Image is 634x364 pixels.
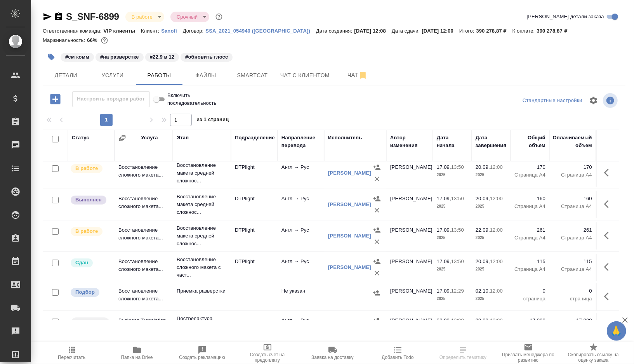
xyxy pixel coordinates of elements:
p: #на разверстке [100,53,139,61]
button: 🙏 [607,321,626,341]
span: см комм [60,53,95,60]
p: Страница А4 [553,265,592,273]
p: 20.09, [476,164,490,170]
span: [PERSON_NAME] детали заказа [527,13,604,21]
button: Создать счет на предоплату [235,342,300,364]
button: Скопировать ссылку для ЯМессенджера [43,12,52,21]
span: Создать счет на предоплату [240,352,295,363]
button: Здесь прячутся важные кнопки [599,195,618,213]
span: Определить тематику [439,355,486,360]
button: Призвать менеджера по развитию [496,342,561,364]
p: 2025 [476,234,507,242]
td: Восстановление сложного макета... [115,222,173,250]
button: Здесь прячутся важные кнопки [599,226,618,245]
td: Англ → Рус [278,254,324,281]
button: Добавить тэг [43,49,60,66]
p: страница [514,295,545,303]
p: К оплате: [512,28,537,34]
div: Общий объем [514,134,545,149]
span: Пересчитать [58,355,85,360]
div: В работе [170,12,209,22]
button: Пересчитать [39,342,104,364]
span: Призвать менеджера по развитию [500,352,556,363]
p: 2025 [437,203,468,210]
span: Smartcat [234,71,271,80]
div: Исполнитель [328,134,362,142]
td: [PERSON_NAME] [386,159,433,187]
p: 22.09, [476,227,490,233]
p: 12:00 [490,164,503,170]
span: 🙏 [610,323,623,339]
div: Исполнитель завершил работу [70,195,111,205]
td: Business Translation 2.0 Англ ... [115,313,173,340]
p: 12:00 [490,288,503,294]
p: Страница А4 [553,234,592,242]
p: #см комм [65,53,89,61]
p: SSA_2021_054940 ([GEOGRAPHIC_DATA]) [205,28,316,34]
p: В работе [75,227,98,235]
span: Включить последовательность [167,92,228,107]
span: Файлы [187,71,224,80]
td: Англ → Рус [278,222,324,250]
p: Sanofi [161,28,183,34]
div: Дата начала [437,134,468,149]
p: #обновить глосс [185,53,228,61]
span: Чат [339,70,376,80]
p: Клиент: [141,28,161,34]
button: Папка на Drive [104,342,170,364]
a: SSA_2021_054940 ([GEOGRAPHIC_DATA]) [205,27,316,34]
p: 115 [553,258,592,265]
div: Менеджер проверил работу исполнителя, передает ее на следующий этап [70,258,111,268]
p: В ожидании [75,318,105,333]
button: Скопировать ссылку [54,12,63,21]
p: 2025 [476,171,507,179]
button: Срочный [174,14,200,20]
p: 390 278,87 ₽ [537,28,573,34]
button: Добавить Todo [365,342,431,364]
p: 261 [514,226,545,234]
button: Назначить [371,224,383,236]
p: Выполнен [75,196,102,204]
div: В работе [125,12,164,22]
td: Не указан [278,283,324,310]
p: 170 [553,163,592,171]
button: Здесь прячутся важные кнопки [599,163,618,182]
p: 2025 [476,203,507,210]
td: Англ → Рус [278,191,324,218]
p: Договор: [183,28,206,34]
p: 17.09, [437,258,451,264]
p: Восстановление макета средней сложнос... [177,161,227,185]
p: Страница А4 [553,171,592,179]
span: Папка на Drive [121,355,153,360]
p: Постредактура машинного перевода [177,315,227,338]
span: Настроить таблицу [584,91,603,110]
span: Услуги [94,71,131,80]
div: Направление перевода [281,134,320,149]
p: 2025 [476,295,507,303]
p: 17.09, [437,288,451,294]
p: Страница А4 [514,171,545,179]
div: Подразделение [235,134,275,142]
p: 13:50 [451,227,464,233]
p: Подбор [75,288,95,296]
p: 02.10, [476,288,490,294]
p: 22.09, [437,317,451,323]
p: Сдан [75,259,88,267]
p: 261 [553,226,592,234]
p: Маржинальность: [43,37,87,43]
button: Заявка на доставку [300,342,365,364]
a: [PERSON_NAME] [328,233,371,239]
span: Работы [141,71,178,80]
a: [PERSON_NAME] [328,201,371,207]
p: 29.09, [476,317,490,323]
p: Дата создания: [316,28,354,34]
p: 13:50 [451,196,464,201]
span: Скопировать ссылку на оценку заказа [566,352,622,363]
p: Страница А4 [514,265,545,273]
span: Заявка на доставку [311,355,353,360]
p: 12:29 [451,288,464,294]
button: Назначить [371,256,383,267]
p: Итого: [459,28,476,34]
td: DTPlight [231,191,278,218]
p: Восстановление сложного макета с част... [177,256,227,279]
